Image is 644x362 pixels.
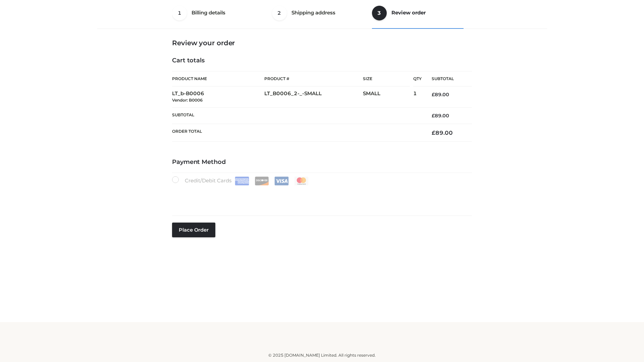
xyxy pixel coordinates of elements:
button: Place order [172,223,215,237]
td: 1 [413,86,422,108]
th: Qty [413,71,422,86]
span: £ [432,92,435,98]
iframe: Secure payment input frame [171,184,471,208]
th: Subtotal [172,107,422,124]
td: LT_B0006_2-_-SMALL [264,86,363,108]
th: Size [363,71,410,86]
div: © 2025 [DOMAIN_NAME] Limited. All rights reserved. [100,352,544,359]
label: Credit/Debit Cards [172,176,309,185]
td: SMALL [363,86,413,108]
th: Subtotal [422,71,472,86]
th: Product Name [172,71,264,86]
td: LT_b-B0006 [172,86,264,108]
img: Visa [274,177,289,185]
th: Order Total [172,124,422,142]
img: Amex [235,177,249,185]
th: Product # [264,71,363,86]
img: Mastercard [294,177,309,185]
bdi: 89.00 [432,129,453,136]
img: Discover [255,177,269,185]
h3: Review your order [172,39,472,47]
h4: Cart totals [172,57,472,64]
bdi: 89.00 [432,113,449,119]
bdi: 89.00 [432,92,449,98]
span: £ [432,113,435,119]
small: Vendor: B0006 [172,98,203,103]
span: £ [432,129,435,136]
h4: Payment Method [172,159,472,166]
